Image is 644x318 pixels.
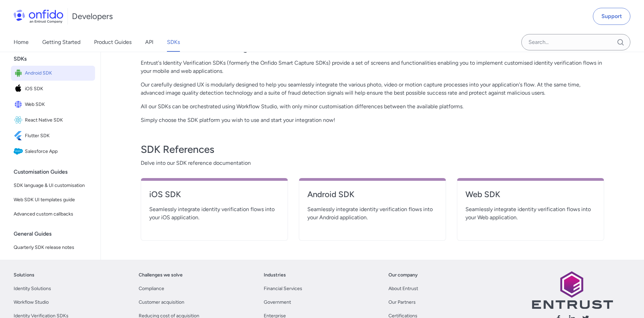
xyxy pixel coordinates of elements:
[25,100,92,109] span: Web SDK
[14,298,49,306] a: Workflow Studio
[141,159,604,167] span: Delve into our SDK reference documentation
[25,115,92,125] span: React Native SDK
[14,271,34,279] a: Solutions
[149,189,279,200] h4: iOS SDK
[307,189,438,200] h4: Android SDK
[25,68,92,78] span: Android SDK
[307,205,438,222] span: Seamlessly integrate identity verification flows into your Android application.
[145,33,153,52] a: API
[14,285,51,293] a: Identity Solutions
[521,34,630,50] input: Onfido search input field
[531,271,613,309] img: Entrust logo
[14,165,98,179] div: Customisation Guides
[11,193,95,207] a: Web SDK UI templates guide
[14,115,25,125] img: IconReact Native SDK
[11,207,95,221] a: Advanced custom callbacks
[388,285,418,293] a: About Entrust
[14,84,25,94] img: IconiOS SDK
[388,298,416,306] a: Our Partners
[139,298,184,306] a: Customer acquisition
[14,196,92,204] span: Web SDK UI templates guide
[14,68,25,78] img: IconAndroid SDK
[141,59,604,75] p: Entrust's Identity Verification SDKs (formerly the Onfido Smart Capture SDKs) provide a set of sc...
[11,144,95,159] a: IconSalesforce AppSalesforce App
[14,210,92,218] span: Advanced custom callbacks
[14,227,98,241] div: General Guides
[264,298,291,306] a: Government
[141,102,604,111] p: All our SDKs can be orchestrated using Workflow Studio, with only minor customisation differences...
[264,271,286,279] a: Industries
[11,241,95,254] a: Quarterly SDK release notes
[264,285,302,293] a: Financial Services
[72,11,113,22] h1: Developers
[307,189,438,205] a: Android SDK
[14,33,29,52] a: Home
[14,131,25,141] img: IconFlutter SDK
[14,181,92,190] span: SDK language & UI customisation
[11,66,95,81] a: IconAndroid SDKAndroid SDK
[465,189,596,205] a: Web SDK
[14,147,25,156] img: IconSalesforce App
[465,205,596,222] span: Seamlessly integrate identity verification flows into your Web application.
[14,243,92,252] span: Quarterly SDK release notes
[94,33,132,52] a: Product Guides
[14,10,63,23] img: Onfido Logo
[139,271,183,279] a: Challenges we solve
[14,258,92,266] span: SDK versioning policy
[11,128,95,143] a: IconFlutter SDKFlutter SDK
[149,205,279,222] span: Seamlessly integrate identity verification flows into your iOS application.
[149,189,279,205] a: iOS SDK
[141,116,604,124] p: Simply choose the SDK platform you wish to use and start your integration now!
[11,81,95,96] a: IconiOS SDKiOS SDK
[25,131,92,141] span: Flutter SDK
[11,255,95,269] a: SDK versioning policy
[11,97,95,112] a: IconWeb SDKWeb SDK
[388,271,418,279] a: Our company
[139,285,164,293] a: Compliance
[11,113,95,128] a: IconReact Native SDKReact Native SDK
[593,8,630,25] a: Support
[465,189,596,200] h4: Web SDK
[141,143,604,156] h3: SDK References
[25,147,92,156] span: Salesforce App
[42,33,80,52] a: Getting Started
[11,179,95,192] a: SDK language & UI customisation
[167,33,180,52] a: SDKs
[14,100,25,109] img: IconWeb SDK
[14,52,98,66] div: SDKs
[25,84,92,94] span: iOS SDK
[141,81,604,97] p: Our carefully designed UX is modularly designed to help you seamlessly integrate the various phot...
